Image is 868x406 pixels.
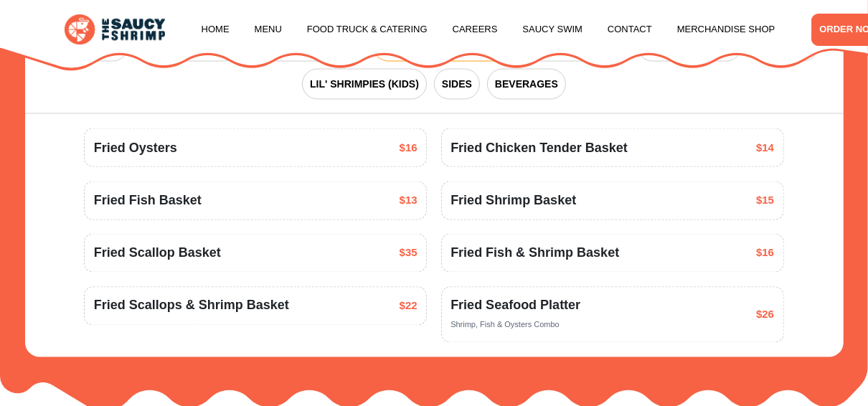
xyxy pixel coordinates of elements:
a: Saucy Swim [522,2,582,57]
button: BEVERAGES [487,69,566,100]
span: $16 [400,140,418,156]
span: Fried Fish & Shrimp Basket [450,244,619,263]
span: $16 [756,245,774,262]
span: Fried Seafood Platter [450,296,580,316]
span: $13 [400,192,418,209]
button: LIL' SHRIMPIES (KIDS) [302,69,427,100]
span: Fried Oysters [94,138,177,158]
span: BEVERAGES [495,77,558,92]
span: $22 [400,298,418,315]
a: Food Truck & Catering [307,2,428,57]
img: logo [65,14,165,44]
a: Menu [255,2,282,57]
span: LIL' SHRIMPIES (KIDS) [310,77,419,92]
span: SIDES [442,77,472,92]
span: Shrimp, Fish & Oysters Combo [450,321,560,329]
span: $35 [400,245,418,262]
span: Fried Scallops & Shrimp Basket [94,296,289,316]
button: SIDES [434,69,480,100]
span: $14 [756,140,774,156]
span: Fried Scallop Basket [94,244,221,263]
a: Careers [453,2,498,57]
a: Home [202,2,230,57]
a: Merchandise Shop [677,2,775,57]
a: Contact [608,2,652,57]
span: Fried Chicken Tender Basket [450,138,628,158]
span: $15 [756,192,774,209]
span: Fried Fish Basket [94,191,202,210]
span: Fried Shrimp Basket [450,191,576,210]
span: $26 [756,307,774,324]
